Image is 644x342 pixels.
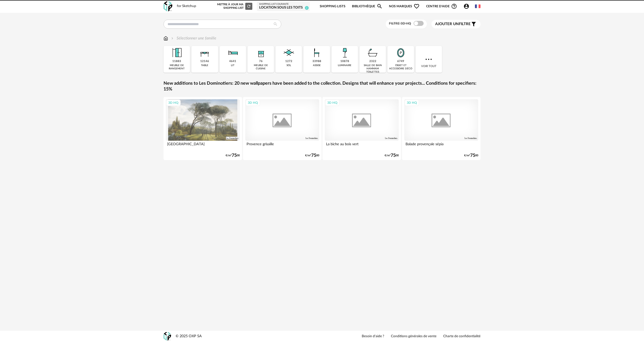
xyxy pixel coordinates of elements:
[463,3,469,9] span: Account Circle icon
[340,60,349,63] div: 10878
[385,154,399,157] div: €/m² 00
[424,55,433,64] img: more.7b13dc1.svg
[200,60,209,63] div: 12146
[245,141,319,151] div: Provence grisaille
[426,3,457,9] span: Centre d'aideHelp Circle Outline icon
[325,141,399,151] div: La biche au bois vert
[231,64,234,67] div: lit
[246,100,260,106] div: 3D HQ
[310,46,324,60] img: Assise.png
[229,60,236,63] div: 4641
[165,64,188,70] div: meuble de rangement
[259,6,308,10] div: Location sous les toits
[391,154,396,157] span: 75
[164,81,480,92] a: New additions to Les Dominotiers: 20 new wallpapers have been added to the collection. Designs th...
[389,64,412,70] div: objet et accessoire déco
[463,3,472,9] span: Account Circle icon
[389,22,411,25] span: Filtre 3D HQ
[320,1,345,12] a: Shopping Lists
[394,46,408,60] img: Miroir.png
[216,3,252,10] div: Mettre à jour ma Shopping List
[243,97,321,160] a: 3D HQ Provence grisaille €/m²7500
[282,46,296,60] img: Sol.png
[325,100,340,106] div: 3D HQ
[414,3,420,9] span: Heart Outline icon
[362,334,384,339] a: Besoin d'aide ?
[164,35,168,41] img: svg+xml;base64,PHN2ZyB3aWR0aD0iMTYiIGhlaWdodD0iMTciIHZpZXdCb3g9IjAgMCAxNiAxNyIgZmlsbD0ibm9uZSIgeG...
[164,97,242,160] a: 3D HQ [GEOGRAPHIC_DATA] €/m²7500
[232,154,237,157] span: 75
[338,46,351,60] img: Luminaire.png
[177,4,196,9] div: for Sketchup
[311,154,316,157] span: 75
[475,4,480,9] img: fr
[287,64,291,67] div: sol
[361,64,384,74] div: salle de bain hammam toilettes
[164,332,171,341] img: OXP
[404,141,478,151] div: Balade provençale sépia
[313,64,321,67] div: assise
[198,46,212,60] img: Table.png
[172,60,181,63] div: 11883
[170,35,174,41] img: svg+xml;base64,PHN2ZyB3aWR0aD0iMTYiIGhlaWdodD0iMTYiIHZpZXdCb3g9IjAgMCAxNiAxNiIgZmlsbD0ibm9uZSIgeG...
[305,154,319,157] div: €/m² 00
[259,60,263,63] div: 76
[369,60,376,63] div: 2322
[170,46,184,60] img: Meuble%20de%20rangement.png
[352,1,383,12] a: BibliothèqueMagnify icon
[389,1,420,12] span: Nos marques
[431,20,480,28] button: Ajouter unfiltre Filter icon
[259,3,308,6] div: Shopping List courante
[254,46,268,60] img: Rangement.png
[443,334,480,339] a: Charte de confidentialité
[470,154,475,157] span: 75
[166,141,240,151] div: [GEOGRAPHIC_DATA]
[323,97,401,160] a: 3D HQ La biche au bois vert €/m²7500
[471,21,477,27] span: Filter icon
[259,3,308,10] a: Shopping List courante Location sous les toits 2
[170,35,216,41] div: Sélectionner une famille
[391,334,436,339] a: Conditions générales de vente
[464,154,478,157] div: €/m² 00
[226,154,240,157] div: €/m² 00
[338,64,351,67] div: luminaire
[402,97,480,160] a: 3D HQ Balade provençale sépia €/m²7500
[405,100,419,106] div: 3D HQ
[416,46,442,73] div: Voir tout
[226,46,239,60] img: Literie.png
[377,3,383,9] span: Magnify icon
[435,22,459,26] span: Ajouter un
[247,5,251,8] span: Refresh icon
[366,46,380,60] img: Salle%20de%20bain.png
[312,60,321,63] div: 33988
[451,3,457,9] span: Help Circle Outline icon
[201,64,208,67] div: table
[166,100,181,106] div: 3D HQ
[164,1,172,12] img: OXP
[285,60,292,63] div: 1272
[249,64,272,70] div: meuble de cuisine
[305,6,309,10] span: 2
[397,60,404,63] div: 6749
[176,334,202,339] div: © 2025 OXP SA
[435,22,471,27] span: filtre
